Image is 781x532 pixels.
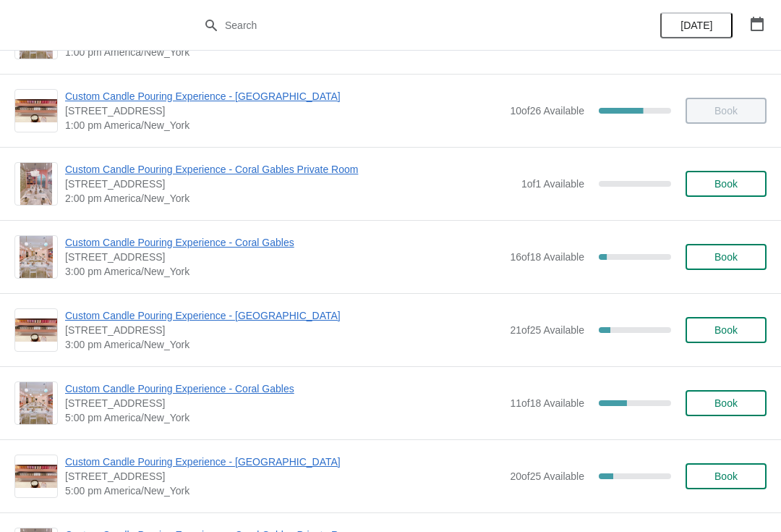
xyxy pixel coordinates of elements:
span: 16 of 18 Available [510,251,584,263]
span: [STREET_ADDRESS] [65,469,503,484]
span: 2:00 pm America/New_York [65,191,514,206]
span: 10 of 26 Available [510,105,584,117]
span: Book [714,397,738,409]
span: [STREET_ADDRESS] [65,323,503,337]
span: [STREET_ADDRESS] [65,250,503,264]
span: Custom Candle Pouring Experience - Coral Gables [65,235,503,250]
button: Book [686,463,767,489]
span: Custom Candle Pouring Experience - Coral Gables [65,381,503,396]
span: 1:00 pm America/New_York [65,45,503,59]
span: 21 of 25 Available [510,324,584,336]
input: Search [224,12,586,38]
span: 20 of 25 Available [510,470,584,482]
button: [DATE] [660,12,733,38]
button: Book [686,171,767,197]
span: 1:00 pm America/New_York [65,118,503,132]
img: Custom Candle Pouring Experience - Coral Gables Private Room | 154 Giralda Avenue, Coral Gables, ... [20,163,52,205]
span: Book [714,324,738,336]
span: Book [714,251,738,263]
img: Custom Candle Pouring Experience - Coral Gables | 154 Giralda Avenue, Coral Gables, FL, USA | 5:0... [20,382,54,424]
span: [STREET_ADDRESS] [65,177,514,191]
span: 3:00 pm America/New_York [65,264,503,279]
span: [DATE] [680,20,712,31]
span: 3:00 pm America/New_York [65,337,503,352]
span: Book [714,470,738,482]
span: 11 of 18 Available [510,397,584,409]
span: 5:00 pm America/New_York [65,410,503,425]
span: Custom Candle Pouring Experience - [GEOGRAPHIC_DATA] [65,455,503,469]
span: Custom Candle Pouring Experience - Coral Gables Private Room [65,162,514,177]
img: Custom Candle Pouring Experience - Fort Lauderdale | 914 East Las Olas Boulevard, Fort Lauderdale... [15,318,57,342]
span: [STREET_ADDRESS] [65,396,503,410]
img: Custom Candle Pouring Experience - Fort Lauderdale | 914 East Las Olas Boulevard, Fort Lauderdale... [15,99,57,123]
button: Book [686,390,767,416]
span: 1 of 1 Available [521,178,584,190]
span: [STREET_ADDRESS] [65,104,503,118]
span: Book [714,178,738,190]
span: 5:00 pm America/New_York [65,484,503,498]
img: Custom Candle Pouring Experience - Fort Lauderdale | 914 East Las Olas Boulevard, Fort Lauderdale... [15,465,57,489]
button: Book [686,244,767,270]
button: Book [686,317,767,343]
span: Custom Candle Pouring Experience - [GEOGRAPHIC_DATA] [65,308,503,323]
img: Custom Candle Pouring Experience - Coral Gables | 154 Giralda Avenue, Coral Gables, FL, USA | 3:0... [20,236,54,278]
span: Custom Candle Pouring Experience - [GEOGRAPHIC_DATA] [65,89,503,104]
